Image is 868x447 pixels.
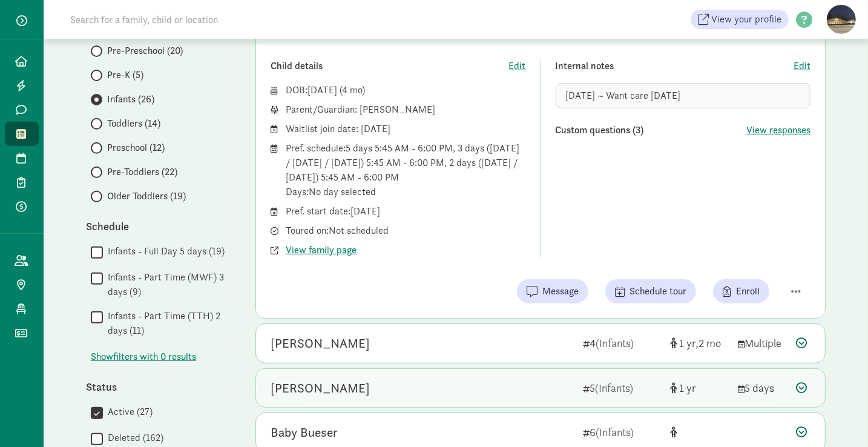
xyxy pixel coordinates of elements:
div: Internal notes [556,59,794,73]
span: [DATE] [307,84,337,96]
div: 5 [583,380,660,396]
button: Schedule tour [605,279,696,303]
span: 2 [699,336,721,350]
button: View family page [286,243,357,257]
div: [object Object] [670,424,728,440]
span: Older Toddlers (19) [107,189,186,204]
button: Showfilters with 0 results [91,349,196,364]
div: Pref. start date: [DATE] [286,204,526,219]
div: 4 [583,335,660,351]
iframe: Chat Widget [807,389,868,447]
div: Schedule [86,218,231,234]
button: Message [517,279,588,303]
span: Enroll [736,284,760,299]
div: Toured on: Not scheduled [286,223,526,238]
span: Message [542,284,579,299]
label: Active (27) [103,405,153,419]
span: View your profile [711,12,781,27]
a: View your profile [691,10,789,29]
div: Custom questions (3) [556,123,747,137]
span: 4 [342,84,362,96]
div: Child details [271,59,509,73]
span: (Infants) [595,381,633,395]
div: 5 days [738,380,786,396]
span: Preschool (12) [107,141,165,155]
div: Nora Sauter [271,334,370,353]
div: [object Object] [670,335,728,351]
div: Multiple [738,335,786,351]
input: Search for a family, child or location [63,7,403,31]
button: View responses [746,123,810,137]
label: Deleted (162) [103,431,163,445]
label: Infants - Part Time (TTH) 2 days (11) [103,309,231,338]
button: Edit [509,59,526,73]
div: DOB: ( ) [286,83,526,98]
div: Baby Bueser [271,423,338,442]
div: Cully Sparks [271,379,370,398]
div: Parent/Guardian: [PERSON_NAME] [286,102,526,117]
span: Toddlers (14) [107,116,160,131]
div: Pref. schedule: 5 days 5:45 AM - 6:00 PM, 3 days ([DATE] / [DATE] / [DATE]) 5:45 AM - 6:00 PM, 2 ... [286,141,526,199]
div: [object Object] [670,380,728,396]
span: (Infants) [596,425,634,439]
label: Infants - Full Day 5 days (19) [103,244,225,259]
div: Waitlist join date: [DATE] [286,122,526,136]
button: Enroll [713,279,769,303]
span: [DATE] ~ Want care [DATE] [566,89,681,102]
span: 1 [679,336,699,350]
span: Pre-Toddlers (22) [107,165,177,179]
span: Show filters with 0 results [91,349,196,364]
span: Infants (26) [107,92,154,107]
div: 6 [583,424,660,440]
span: Pre-Preschool (20) [107,44,183,58]
span: Pre-K (5) [107,68,143,82]
span: 1 [679,381,696,395]
span: Schedule tour [630,284,686,299]
label: Infants - Part Time (MWF) 3 days (9) [103,270,231,299]
button: Edit [794,59,810,73]
div: Status [86,379,231,395]
span: (Infants) [596,336,634,350]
